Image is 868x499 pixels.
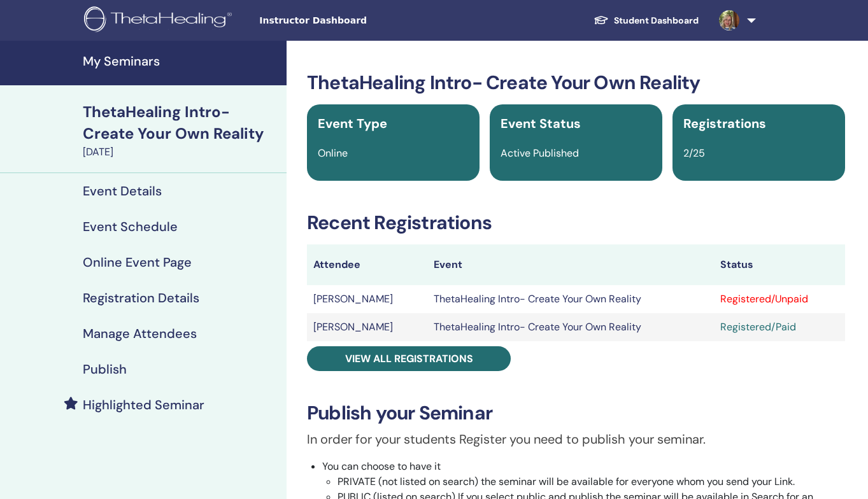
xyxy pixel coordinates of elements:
span: View all registrations [345,352,473,365]
a: Student Dashboard [583,9,709,32]
h4: Highlighted Seminar [83,397,204,412]
span: Event Type [318,115,387,132]
a: View all registrations [307,346,511,371]
span: Active Published [501,146,579,160]
h3: Publish your Seminar [307,402,845,425]
th: Attendee [307,244,427,285]
img: graduation-cap-white.svg [594,15,609,25]
div: ThetaHealing Intro- Create Your Own Reality [83,101,279,144]
th: Event [427,244,714,285]
img: logo.png [84,6,236,35]
h4: Event Details [83,183,162,199]
span: 2/25 [683,146,705,160]
td: ThetaHealing Intro- Create Your Own Reality [427,313,714,341]
span: Registrations [683,115,766,132]
h4: Event Schedule [83,219,178,234]
p: In order for your students Register you need to publish your seminar. [307,430,845,449]
h4: My Seminars [83,53,279,69]
a: ThetaHealing Intro- Create Your Own Reality[DATE] [75,101,287,160]
h3: Recent Registrations [307,211,845,234]
span: Event Status [501,115,581,132]
h4: Publish [83,362,127,377]
th: Status [714,244,845,285]
li: PRIVATE (not listed on search) the seminar will be available for everyone whom you send your Link. [338,474,845,489]
td: [PERSON_NAME] [307,313,427,341]
span: Instructor Dashboard [259,14,450,27]
div: [DATE] [83,144,279,160]
td: [PERSON_NAME] [307,285,427,313]
h4: Manage Attendees [83,326,197,341]
td: ThetaHealing Intro- Create Your Own Reality [427,285,714,313]
h4: Registration Details [83,290,199,306]
div: Registered/Paid [720,320,839,335]
h4: Online Event Page [83,255,192,270]
span: Online [318,146,348,160]
div: Registered/Unpaid [720,292,839,307]
img: default.jpg [719,10,739,31]
h3: ThetaHealing Intro- Create Your Own Reality [307,71,845,94]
